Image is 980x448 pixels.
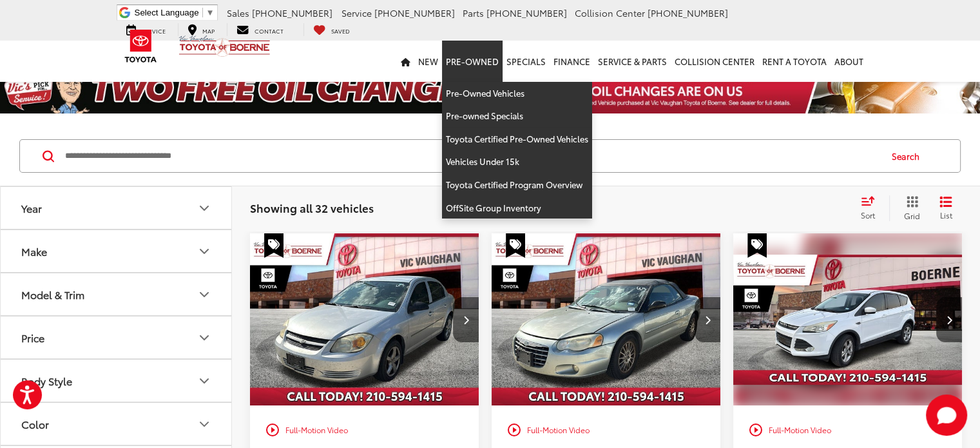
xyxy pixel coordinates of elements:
[197,287,212,302] div: Model & Trim
[1,273,233,315] button: Model & TrimModel & Trim
[889,195,930,221] button: Grid View
[442,128,592,151] a: Toyota Certified Pre-Owned Vehicles
[197,244,212,259] div: Make
[135,8,215,17] a: Select Language​
[252,6,332,19] span: [PHONE_NUMBER]
[939,209,952,220] span: List
[264,233,283,258] span: Special
[178,23,224,36] a: Map
[227,23,293,36] a: Contact
[250,200,374,215] span: Showing all 32 vehicles
[695,297,720,342] button: Next image
[21,331,44,344] div: Price
[21,375,72,387] div: Body Style
[341,6,372,19] span: Service
[733,233,963,407] img: 2015 Ford Escape SE
[594,41,671,82] a: Service & Parts: Opens in a new tab
[926,394,967,436] svg: Start Chat
[491,233,722,405] a: 2005 Chrysler Sebring Touring2005 Chrysler Sebring Touring2005 Chrysler Sebring Touring2005 Chrys...
[1,187,233,229] button: YearYear
[930,195,962,221] button: List View
[879,140,938,172] button: Search
[21,418,49,430] div: Color
[831,41,867,82] a: About
[1,360,233,402] button: Body StyleBody Style
[442,173,592,197] a: Toyota Certified Program Overview
[491,233,722,407] img: 2005 Chrysler Sebring Touring
[1,317,233,358] button: PricePrice
[249,233,480,407] img: 2009 Chevrolet Cobalt LS
[491,233,722,405] div: 2005 Chrysler Sebring Touring 0
[575,6,645,19] span: Collision Center
[442,104,592,128] a: Pre-owned Specials
[374,6,455,19] span: [PHONE_NUMBER]
[486,6,567,19] span: [PHONE_NUMBER]
[747,233,767,258] span: Special
[397,41,414,82] a: Home
[331,26,350,35] span: Saved
[21,288,84,300] div: Model & Trim
[117,25,165,67] img: Toyota
[202,8,203,17] span: ​
[758,41,831,82] a: Rent a Toyota
[442,150,592,173] a: Vehicles Under 15k
[926,394,967,436] button: Toggle Chat Window
[197,416,212,432] div: Color
[463,6,484,19] span: Parts
[733,233,963,405] a: 2015 Ford Escape SE2015 Ford Escape SE2015 Ford Escape SE2015 Ford Escape SE
[442,197,592,219] a: OffSite Group Inventory
[21,245,47,257] div: Make
[117,23,175,36] a: Service
[442,82,592,105] a: Pre-Owned Vehicles
[197,373,212,389] div: Body Style
[1,230,233,272] button: MakeMake
[197,330,212,346] div: Price
[249,233,480,405] div: 2009 Chevrolet Cobalt LS 0
[936,297,962,342] button: Next image
[414,41,442,82] a: New
[453,297,479,342] button: Next image
[227,6,249,19] span: Sales
[904,210,920,221] span: Grid
[21,202,42,214] div: Year
[671,41,758,82] a: Collision Center
[733,233,963,405] div: 2015 Ford Escape SE 0
[506,233,525,258] span: Special
[135,8,199,17] span: Select Language
[178,35,271,57] img: Vic Vaughan Toyota of Boerne
[303,23,360,36] a: My Saved Vehicles
[197,200,212,216] div: Year
[861,209,875,220] span: Sort
[648,6,728,19] span: [PHONE_NUMBER]
[64,141,879,171] input: Search by Make, Model, or Keyword
[249,233,480,405] a: 2009 Chevrolet Cobalt LS2009 Chevrolet Cobalt LS2009 Chevrolet Cobalt LS2009 Chevrolet Cobalt LS
[550,41,594,82] a: Finance
[206,8,215,17] span: ▼
[1,403,233,445] button: ColorColor
[503,41,550,82] a: Specials
[442,41,503,82] a: Pre-Owned
[854,195,889,221] button: Select sort value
